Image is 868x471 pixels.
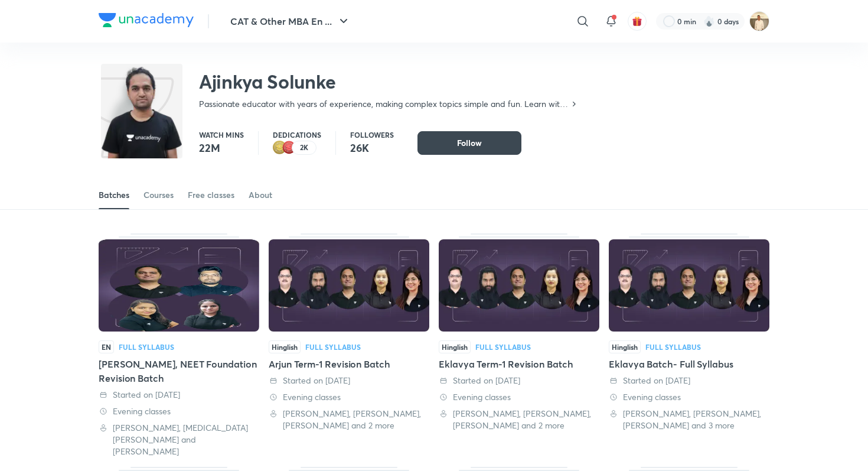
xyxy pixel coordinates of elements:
div: Ajinkya Solunke, Sikandar Baig, Prashant Nikam and 3 more [609,408,769,431]
p: 26K [350,141,394,155]
div: Started on 30 Jul 2025 [269,375,429,386]
img: Company Logo [99,13,194,27]
div: Full Syllabus [119,343,174,350]
div: Ajinkya Solunke, Sikandar Baig, Prashant Nikam and 2 more [439,408,599,431]
a: Courses [143,181,174,209]
h2: Ajinkya Solunke [199,70,579,93]
p: Watch mins [199,131,244,138]
div: About [249,189,272,201]
img: educator badge2 [273,141,287,155]
img: avatar [632,16,642,27]
button: CAT & Other MBA En ... [223,9,358,33]
div: Evening classes [99,405,259,417]
div: Evening classes [439,391,599,403]
p: 22M [199,141,244,155]
div: Shikhar IITJEE, NEET Foundation Revision Batch [99,233,259,457]
p: Followers [350,131,394,138]
div: Evening classes [609,391,769,403]
div: Eklavya Batch- Full Syllabus [609,233,769,457]
div: Started on 16 Jun 2025 [609,375,769,386]
span: Hinglish [609,340,641,353]
div: [PERSON_NAME], NEET Foundation Revision Batch [99,357,259,385]
span: Follow [457,137,482,149]
p: 2K [300,144,308,152]
img: streak [703,15,715,27]
div: Ajinkya Solunke, Sikandar Baig, Prashant Nikam and 2 more [269,408,429,431]
a: Batches [99,181,129,209]
div: Full Syllabus [475,343,531,350]
img: Thumbnail [99,239,259,332]
p: Passionate educator with years of experience, making complex topics simple and fun. Learn with cl... [199,98,569,110]
div: Arjun Term-1 Revision Batch [269,357,429,371]
div: Eklavya Batch- Full Syllabus [609,357,769,371]
div: Started on 12 Aug 2025 [99,389,259,401]
div: Batches [99,189,129,201]
button: avatar [628,12,647,31]
div: Courses [143,189,174,201]
div: Full Syllabus [645,343,701,350]
span: Hinglish [269,340,301,353]
a: About [249,181,272,209]
div: Eklavya Term-1 Revision Batch [439,357,599,371]
div: Ajinkya Solunke, Nikita Shukla and Abhishek Sahu [99,422,259,457]
span: EN [99,340,114,353]
span: Hinglish [439,340,471,353]
div: Started on 30 Jul 2025 [439,375,599,386]
div: Arjun Term-1 Revision Batch [269,233,429,457]
a: Company Logo [99,13,194,30]
img: Thumbnail [609,239,769,332]
div: Full Syllabus [305,343,361,350]
img: Thumbnail [269,239,429,332]
button: Follow [417,131,521,155]
div: Evening classes [269,391,429,403]
div: Free classes [188,189,234,201]
img: Thumbnail [439,239,599,332]
img: class [101,66,182,165]
img: Chandrakant Deshmukh [749,11,769,31]
p: Dedications [273,131,321,138]
div: Eklavya Term-1 Revision Batch [439,233,599,457]
a: Free classes [188,181,234,209]
img: educator badge1 [282,141,296,155]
